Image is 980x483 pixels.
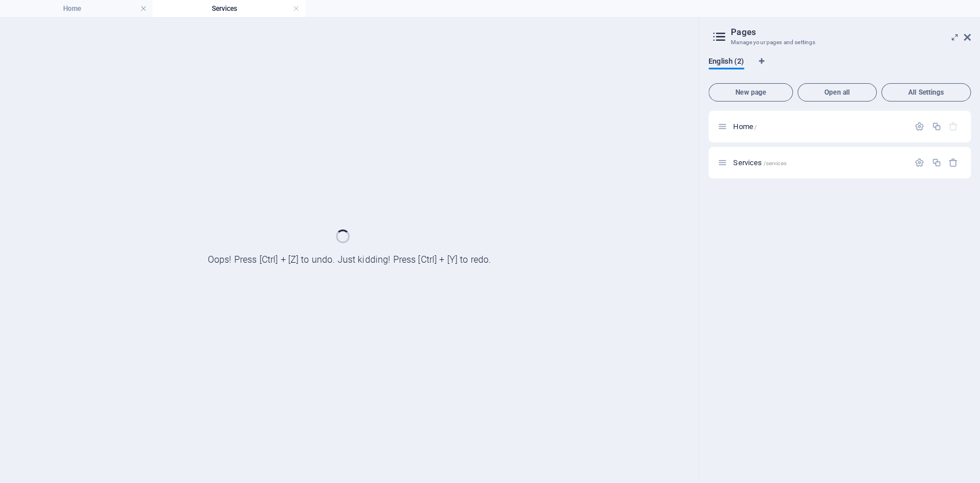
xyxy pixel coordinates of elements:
[733,158,786,167] span: Click to open page
[731,27,971,37] h2: Pages
[763,160,786,166] span: /services
[708,83,793,102] button: New page
[714,89,788,96] span: New page
[886,89,966,96] span: All Settings
[730,123,909,130] div: Home/
[733,122,757,131] span: Click to open page
[931,122,941,131] div: Duplicate
[948,158,958,168] div: Remove
[153,2,305,15] h4: Services
[730,159,909,166] div: Services/services
[881,83,971,102] button: All Settings
[754,124,757,130] span: /
[708,57,971,79] div: Language Tabs
[731,37,948,48] h3: Manage your pages and settings
[797,83,877,102] button: Open all
[708,54,744,71] span: English (2)
[948,122,958,131] div: The startpage cannot be deleted
[915,122,924,131] div: Settings
[915,158,924,168] div: Settings
[931,158,941,168] div: Duplicate
[803,89,871,96] span: Open all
